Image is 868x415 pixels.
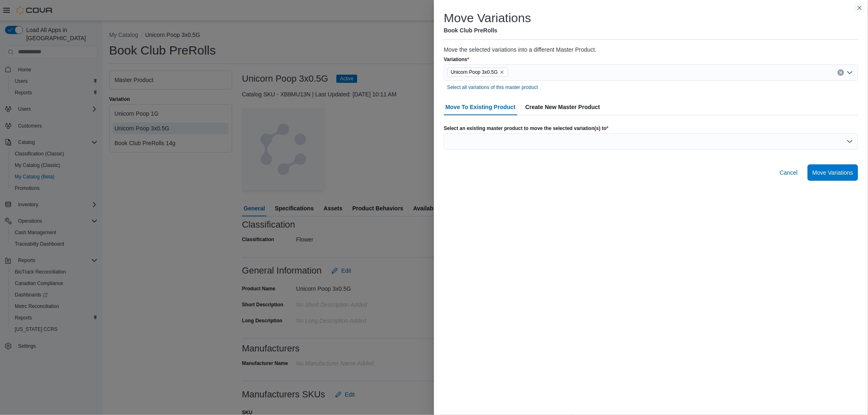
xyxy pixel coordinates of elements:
[847,138,853,145] button: Open list of options
[838,69,844,76] button: Clear input
[847,69,853,76] button: Open list of options
[813,169,853,177] span: Move Variations
[444,46,858,53] p: Move the selected variations into a different Master Product.
[444,125,608,132] label: Select an existing master product to move the selected variation(s) to
[447,68,508,77] span: Unicorn Poop 3x0.5G
[500,70,505,75] button: Remove Unicorn Poop 3x0.5G from selection in this group
[447,84,538,91] span: Select all variations of this master product
[444,82,541,92] button: Select all variations of this master product
[444,56,469,63] label: Variations
[525,99,600,115] span: Create New Master Product
[444,10,531,26] h1: Move Variations
[445,99,516,115] span: Move To Existing Product
[777,164,801,181] button: Cancel
[451,68,498,76] span: Unicorn Poop 3x0.5G
[780,169,798,177] span: Cancel
[444,26,531,34] h5: Book Club PreRolls
[855,3,865,13] button: Close this dialog
[808,164,858,181] button: Move Variations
